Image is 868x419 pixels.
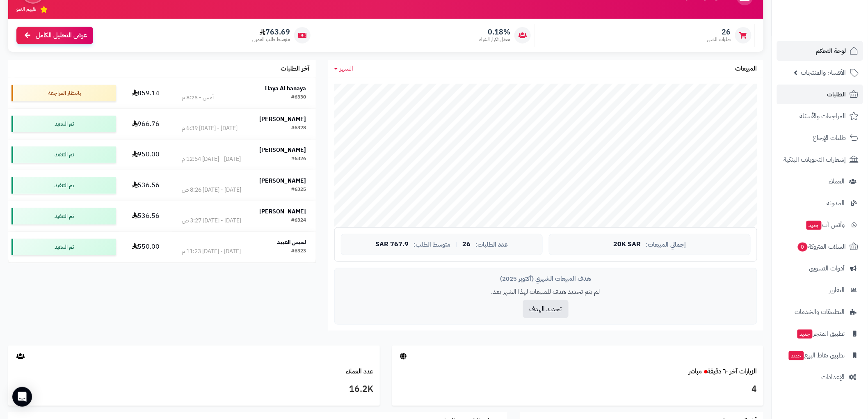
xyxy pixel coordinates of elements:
[788,350,845,361] span: تطبيق نقاط البيع
[795,306,845,318] span: التطبيقات والخدمات
[340,64,354,73] span: الشهر
[182,247,241,256] div: [DATE] - [DATE] 11:23 م
[777,324,863,343] a: تطبيق المتجرجديد
[182,186,241,194] div: [DATE] - [DATE] 8:26 ص
[346,366,374,376] a: عدد العملاء
[119,140,172,170] td: 950.00
[119,78,172,108] td: 859.14
[36,31,87,40] span: عرض التحليل الكامل
[341,275,751,283] div: هدف المبيعات الشهري (أكتوبر 2025)
[260,176,306,185] strong: [PERSON_NAME]
[16,6,36,13] span: تقييم النمو
[281,65,310,73] h3: آخر الطلبات
[292,217,306,225] div: #6324
[827,89,846,100] span: الطلبات
[479,36,510,43] span: معدل تكرار الشراء
[789,351,804,360] span: جديد
[777,367,863,387] a: الإعدادات
[182,155,241,163] div: [DATE] - [DATE] 12:54 م
[16,27,93,44] a: عرض التحليل الكامل
[816,45,846,57] span: لوحة التحكم
[260,146,306,154] strong: [PERSON_NAME]
[11,147,116,163] div: تم التنفيذ
[479,27,510,37] span: 0.18%
[806,219,845,231] span: وآتس آب
[11,177,116,194] div: تم التنفيذ
[613,241,641,248] span: 20K SAR
[800,110,846,122] span: المراجعات والأسئلة
[252,36,290,43] span: متوسط طلب العميل
[809,263,845,274] span: أدوات التسويق
[777,128,863,148] a: طلبات الإرجاع
[777,150,863,169] a: إشعارات التحويلات البنكية
[14,382,374,396] h3: 16.2K
[646,241,686,248] span: إجمالي المبيعات:
[292,247,306,256] div: #6323
[252,27,290,37] span: 763.69
[707,36,731,43] span: طلبات الشهر
[777,193,863,213] a: المدونة
[475,241,508,248] span: عدد الطلبات:
[11,239,116,255] div: تم التنفيذ
[777,215,863,235] a: وآتس آبجديد
[292,155,306,163] div: #6326
[182,94,214,102] div: أمس - 8:25 م
[777,346,863,365] a: تطبيق نقاط البيعجديد
[829,284,845,296] span: التقارير
[260,115,306,124] strong: [PERSON_NAME]
[265,84,306,93] strong: Haya Al hanaya
[334,64,354,73] a: الشهر
[822,371,845,383] span: الإعدادات
[413,241,450,248] span: متوسط الطلب:
[812,22,860,39] img: logo-2.png
[119,109,172,139] td: 966.76
[827,197,845,209] span: المدونة
[182,124,238,133] div: [DATE] - [DATE] 6:39 م
[784,154,846,165] span: إشعارات التحويلات البنكية
[797,241,846,252] span: السلات المتروكة
[119,201,172,231] td: 536.56
[777,237,863,256] a: السلات المتروكة0
[292,186,306,194] div: #6325
[777,172,863,191] a: العملاء
[462,241,471,248] span: 26
[707,27,731,37] span: 26
[777,280,863,300] a: التقارير
[455,241,457,247] span: |
[11,208,116,224] div: تم التنفيذ
[398,382,758,396] h3: 4
[292,124,306,133] div: #6328
[829,176,845,187] span: العملاء
[11,85,116,101] div: بانتظار المراجعة
[119,170,172,201] td: 536.56
[801,67,846,78] span: الأقسام والمنتجات
[12,387,32,407] div: Open Intercom Messenger
[797,328,845,339] span: تطبيق المتجر
[119,232,172,262] td: 550.00
[523,300,569,318] button: تحديد الهدف
[777,259,863,278] a: أدوات التسويق
[777,41,863,61] a: لوحة التحكم
[777,85,863,104] a: الطلبات
[689,366,757,376] a: الزيارات آخر ٦٠ دقيقةمباشر
[182,217,241,225] div: [DATE] - [DATE] 3:27 ص
[813,132,846,144] span: طلبات الإرجاع
[292,94,306,102] div: #6330
[689,366,702,376] small: مباشر
[777,302,863,322] a: التطبيقات والخدمات
[277,238,306,247] strong: لميس العبيد
[806,221,822,230] span: جديد
[798,243,808,252] span: 0
[777,106,863,126] a: المراجعات والأسئلة
[11,116,116,132] div: تم التنفيذ
[260,207,306,216] strong: [PERSON_NAME]
[341,287,751,297] p: لم يتم تحديد هدف للمبيعات لهذا الشهر بعد.
[375,241,409,248] span: 767.9 SAR
[736,65,757,73] h3: المبيعات
[797,330,813,339] span: جديد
